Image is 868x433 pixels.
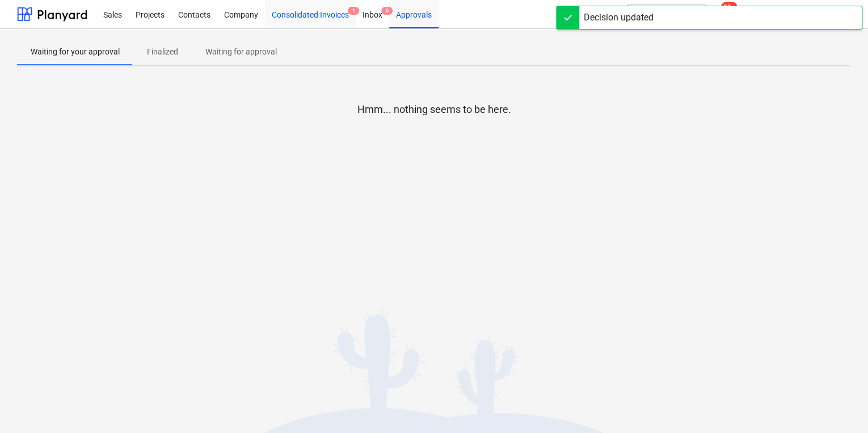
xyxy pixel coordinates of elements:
span: 1 [348,7,359,15]
iframe: Chat Widget [811,379,868,433]
p: Waiting for approval [205,46,277,58]
p: Hmm... nothing seems to be here. [357,103,511,116]
div: Decision updated [584,11,654,24]
p: Finalized [147,46,178,58]
p: Waiting for your approval [31,46,120,58]
span: 6 [381,7,393,15]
